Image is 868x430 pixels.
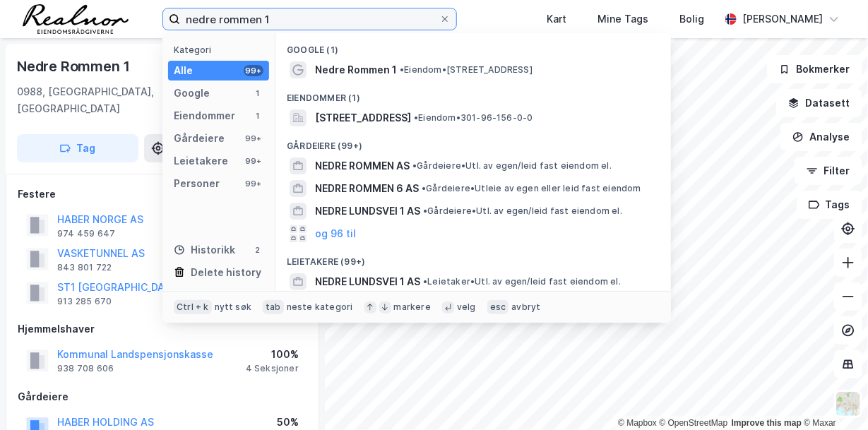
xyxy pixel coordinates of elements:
[174,85,210,102] div: Google
[412,160,612,172] span: Gårdeiere • Utl. av egen/leid fast eiendom el.
[275,129,671,155] div: Gårdeiere (99+)
[246,346,299,363] div: 100%
[315,61,397,78] span: Nedre Rommen 1
[732,418,802,428] a: Improve this map
[422,183,641,194] span: Gårdeiere • Utleie av egen eller leid fast eiendom
[57,262,112,273] div: 843 801 722
[57,296,112,307] div: 913 285 670
[244,65,263,76] div: 99+
[423,276,621,287] span: Leietaker • Utl. av egen/leid fast eiendom el.
[511,301,540,313] div: avbryt
[174,300,212,314] div: Ctrl + k
[174,241,235,258] div: Historikk
[414,112,418,123] span: •
[797,362,868,430] div: Kontrollprogram for chat
[780,123,862,151] button: Analyse
[18,186,307,203] div: Festere
[547,11,566,28] div: Kart
[412,160,417,171] span: •
[215,301,252,313] div: nytt søk
[315,203,420,220] span: NEDRE LUNDSVEI 1 AS
[414,112,533,124] span: Eiendom • 301-96-156-0-0
[679,11,704,28] div: Bolig
[315,157,410,174] span: NEDRE ROMMEN AS
[315,225,356,242] button: og 96 til
[287,301,353,313] div: neste kategori
[400,64,533,76] span: Eiendom • [STREET_ADDRESS]
[57,228,115,239] div: 974 459 647
[23,4,129,34] img: realnor-logo.934646d98de889bb5806.png
[795,157,862,185] button: Filter
[18,321,307,338] div: Hjemmelshaver
[315,273,420,290] span: NEDRE LUNDSVEI 1 AS
[252,244,263,256] div: 2
[17,55,133,78] div: Nedre Rommen 1
[244,155,263,167] div: 99+
[275,33,671,59] div: Google (1)
[191,264,261,281] div: Delete history
[275,245,671,270] div: Leietakere (99+)
[252,110,263,121] div: 1
[423,205,622,217] span: Gårdeiere • Utl. av egen/leid fast eiendom el.
[57,363,114,374] div: 938 708 606
[660,418,728,428] a: OpenStreetMap
[174,130,225,147] div: Gårdeiere
[315,109,411,126] span: [STREET_ADDRESS]
[244,178,263,189] div: 99+
[776,89,862,117] button: Datasett
[618,418,657,428] a: Mapbox
[174,62,193,79] div: Alle
[797,191,862,219] button: Tags
[742,11,823,28] div: [PERSON_NAME]
[423,276,427,287] span: •
[394,301,431,313] div: markere
[174,175,220,192] div: Personer
[315,180,419,197] span: NEDRE ROMMEN 6 AS
[767,55,862,83] button: Bokmerker
[17,83,199,117] div: 0988, [GEOGRAPHIC_DATA], [GEOGRAPHIC_DATA]
[487,300,509,314] div: esc
[275,81,671,107] div: Eiendommer (1)
[18,388,307,405] div: Gårdeiere
[174,107,235,124] div: Eiendommer
[422,183,426,193] span: •
[423,205,427,216] span: •
[400,64,404,75] span: •
[174,44,269,55] div: Kategori
[244,133,263,144] div: 99+
[263,300,284,314] div: tab
[17,134,138,162] button: Tag
[246,363,299,374] div: 4 Seksjoner
[797,362,868,430] iframe: Chat Widget
[174,153,228,169] div: Leietakere
[457,301,476,313] div: velg
[252,88,263,99] div: 1
[180,8,439,30] input: Søk på adresse, matrikkel, gårdeiere, leietakere eller personer
[598,11,648,28] div: Mine Tags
